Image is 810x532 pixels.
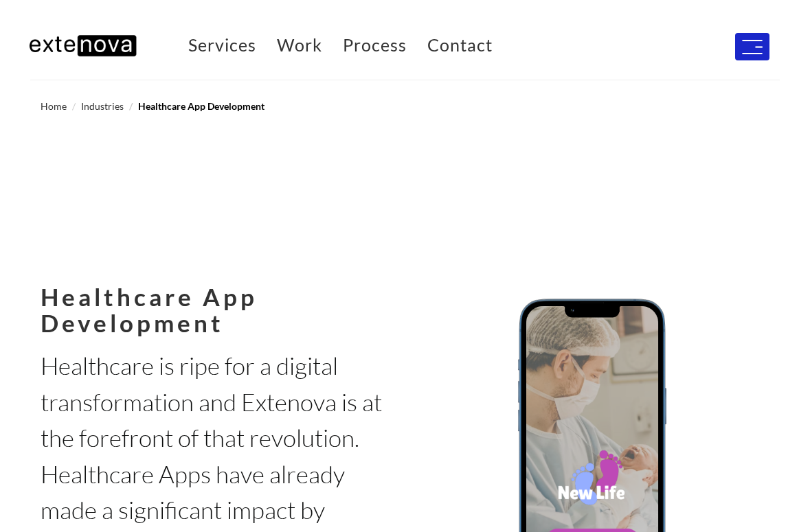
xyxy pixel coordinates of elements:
img: Extenova [20,27,144,64]
li: Healthcare App Development [126,100,265,113]
a: Process [333,27,417,62]
a: Industries [81,100,124,112]
a: Services [178,27,267,62]
a: Contact [417,27,503,62]
a: Home [41,100,67,112]
a: Work [267,27,333,62]
img: Menu [742,40,763,54]
h1: Healthcare App Development [41,284,394,336]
